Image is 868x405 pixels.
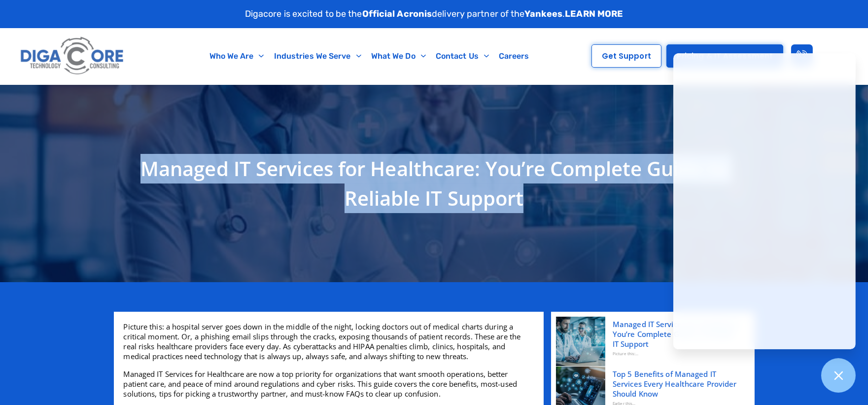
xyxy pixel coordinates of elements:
[677,52,773,60] span: Pricing & IT Assessment
[556,317,605,366] img: managed it services for healthcare
[613,349,742,359] div: Picture this:...
[525,8,563,19] strong: Yankees
[119,154,750,213] h1: Managed IT Services for Healthcare: You’re Complete Guide to Reliable IT Support
[666,44,783,68] a: Pricing & IT Assessment
[602,52,651,60] span: Get Support
[124,322,534,361] p: Picture this: a hospital server goes down in the middle of the night, locking doctors out of medi...
[613,369,742,399] a: Top 5 Benefits of Managed IT Services Every Healthcare Provider Should Know
[124,369,534,399] p: Managed IT Services for Healthcare are now a top priority for organizations that want smooth oper...
[366,45,431,68] a: What We Do
[494,45,534,68] a: Careers
[565,8,623,19] a: LEARN MORE
[362,8,432,19] strong: Official Acronis
[613,319,742,349] a: Managed IT Services for Healthcare: You’re Complete Guide to Reliable IT Support
[431,45,494,68] a: Contact Us
[245,7,624,21] p: Digacore is excited to be the delivery partner of the .
[18,33,127,79] img: Digacore logo 1
[591,44,661,68] a: Get Support
[269,45,366,68] a: Industries We Serve
[205,45,269,68] a: Who We Are
[673,53,856,349] iframe: Chatgenie Messenger
[172,45,567,68] nav: Menu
